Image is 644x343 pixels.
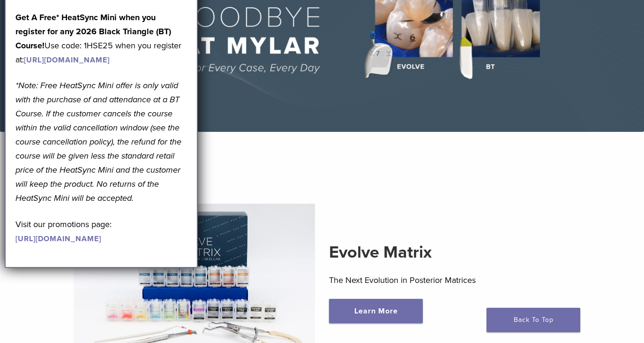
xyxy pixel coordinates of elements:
[24,55,110,65] a: [URL][DOMAIN_NAME]
[15,234,101,244] a: [URL][DOMAIN_NAME]
[329,273,570,287] p: The Next Evolution in Posterior Matrices
[329,299,423,323] a: Learn More
[329,241,570,264] h2: Evolve Matrix
[15,217,187,245] p: Visit our promotions page:
[15,10,187,67] p: Use code: 1HSE25 when you register at:
[15,80,181,203] em: *Note: Free HeatSync Mini offer is only valid with the purchase of and attendance at a BT Course....
[15,12,171,51] strong: Get A Free* HeatSync Mini when you register for any 2026 Black Triangle (BT) Course!
[487,308,580,332] a: Back To Top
